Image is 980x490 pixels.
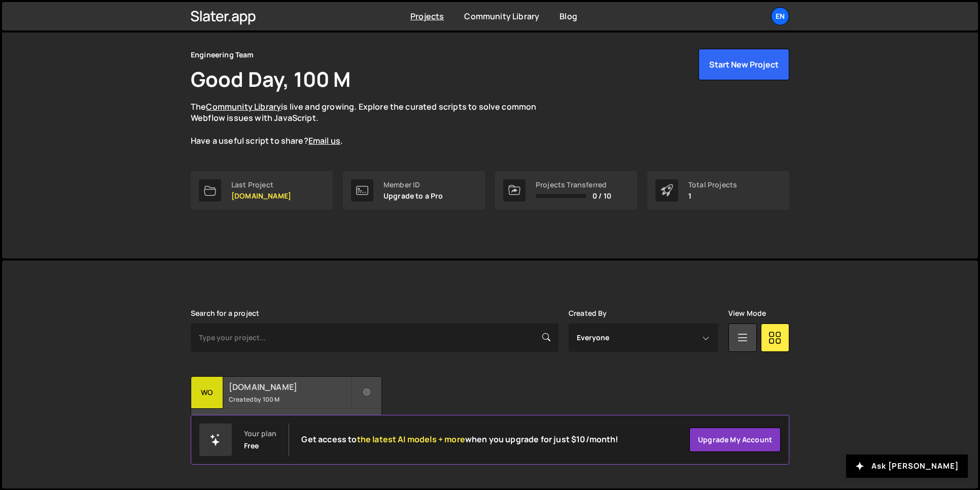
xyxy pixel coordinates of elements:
[688,181,737,189] div: Total Projects
[191,101,556,147] p: The is live and growing. Explore the curated scripts to solve common Webflow issues with JavaScri...
[191,49,254,61] div: Engineering Team
[846,454,968,478] button: Ask [PERSON_NAME]
[559,11,577,22] a: Blog
[191,323,558,352] input: Type your project...
[244,430,276,438] div: Your plan
[536,181,611,189] div: Projects Transferred
[698,49,789,80] button: Start New Project
[689,428,781,452] a: Upgrade my account
[383,192,443,200] p: Upgrade to a Pro
[569,309,607,317] label: Created By
[688,192,737,200] p: 1
[191,409,381,439] div: 9 pages, last updated by 100 M [DATE]
[301,435,618,444] h2: Get access to when you upgrade for just $10/month!
[206,101,281,112] a: Community Library
[728,309,766,317] label: View Mode
[191,65,351,93] h1: Good Day, 100 M
[771,7,789,25] a: En
[191,377,223,409] div: wo
[383,181,443,189] div: Member ID
[229,381,351,393] h2: [DOMAIN_NAME]
[191,376,382,440] a: wo [DOMAIN_NAME] Created by 100 M 9 pages, last updated by 100 M [DATE]
[357,434,465,445] span: the latest AI models + more
[592,192,611,200] span: 0 / 10
[191,309,259,317] label: Search for a project
[229,395,351,404] small: Created by 100 M
[231,192,291,200] p: [DOMAIN_NAME]
[410,11,444,22] a: Projects
[244,442,259,450] div: Free
[231,181,291,189] div: Last Project
[464,11,539,22] a: Community Library
[308,135,340,146] a: Email us
[191,171,333,210] a: Last Project [DOMAIN_NAME]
